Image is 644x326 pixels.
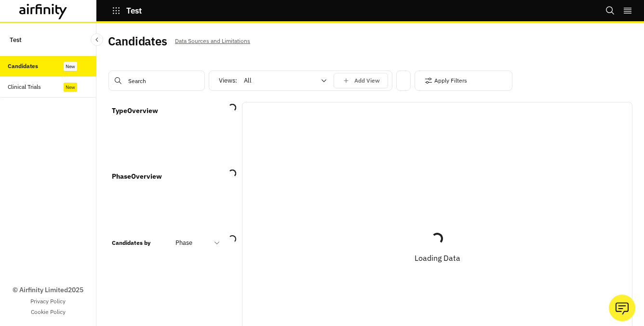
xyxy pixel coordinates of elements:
p: Test [10,31,22,48]
a: Cookie Policy [31,308,66,316]
a: Privacy Policy [30,297,66,306]
button: save changes [334,73,388,88]
p: Loading Data [415,252,460,264]
p: Data Sources and Limitations [175,36,250,46]
button: Ask our analysts [609,295,635,321]
button: Close Sidebar [91,33,103,46]
div: Candidates [8,62,38,71]
div: New [64,83,77,92]
p: Phase Overview [112,171,162,182]
p: Test [126,6,142,15]
p: Add View [354,77,380,84]
h2: Candidates [108,34,167,48]
input: Search [108,71,205,91]
p: © Airfinity Limited 2025 [13,285,83,295]
p: Type Overview [112,106,158,116]
button: Search [605,2,615,19]
div: Clinical Trials [8,83,41,91]
p: Candidates by [112,239,150,247]
div: New [64,62,77,71]
button: Apply Filters [425,73,467,88]
button: Test [112,2,142,19]
div: Views: [219,73,388,88]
